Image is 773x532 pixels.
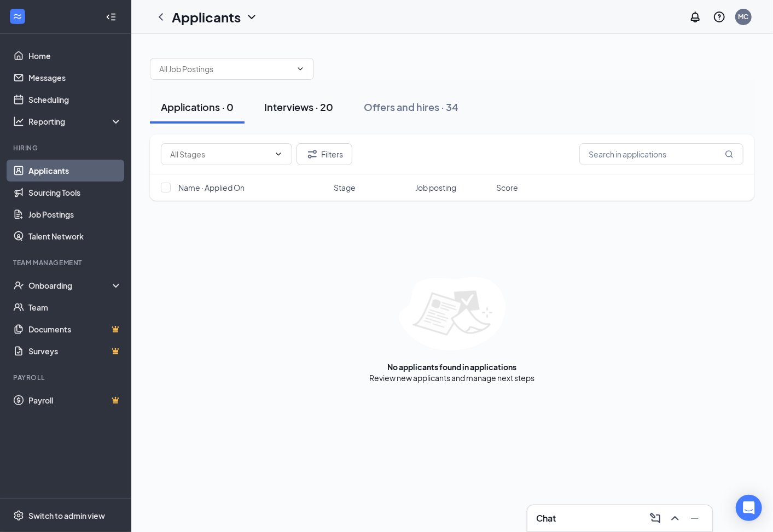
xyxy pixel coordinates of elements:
[370,372,535,383] div: Review new applicants and manage next steps
[28,160,122,182] a: Applicants
[161,100,234,114] div: Applications · 0
[686,510,704,527] button: Minimize
[364,100,458,114] div: Offers and hires · 34
[13,143,120,153] div: Hiring
[649,512,662,525] svg: ComposeMessage
[28,182,122,203] a: Sourcing Tools
[579,143,743,165] input: Search in applications
[496,182,518,193] span: Score
[306,148,319,161] svg: Filter
[28,203,122,225] a: Job Postings
[13,510,24,521] svg: Settings
[666,510,684,527] button: ChevronUp
[13,280,24,291] svg: UserCheck
[713,10,726,24] svg: QuestionInfo
[28,225,122,247] a: Talent Network
[296,65,305,73] svg: ChevronDown
[264,100,333,114] div: Interviews · 20
[13,373,120,382] div: Payroll
[106,11,117,22] svg: Collapse
[28,296,122,318] a: Team
[13,116,24,127] svg: Analysis
[647,510,664,527] button: ComposeMessage
[172,8,241,26] h1: Applicants
[274,150,283,159] svg: ChevronDown
[388,361,517,372] div: No applicants found in applications
[28,340,122,362] a: SurveysCrown
[297,143,352,165] button: Filter Filters
[736,495,762,521] div: Open Intercom Messenger
[178,182,245,193] span: Name · Applied On
[536,512,556,524] h3: Chat
[28,510,105,521] div: Switch to admin view
[170,148,270,160] input: All Stages
[739,12,749,21] div: MC
[12,11,23,22] svg: WorkstreamLogo
[245,10,258,24] svg: ChevronDown
[28,318,122,340] a: DocumentsCrown
[154,10,167,24] svg: ChevronLeft
[28,89,122,110] a: Scheduling
[28,280,113,291] div: Onboarding
[669,512,682,525] svg: ChevronUp
[689,10,702,24] svg: Notifications
[28,67,122,89] a: Messages
[28,45,122,67] a: Home
[399,277,505,350] img: empty-state
[334,182,356,193] span: Stage
[725,150,734,159] svg: MagnifyingGlass
[13,258,120,267] div: Team Management
[28,116,123,127] div: Reporting
[28,389,122,411] a: PayrollCrown
[688,512,701,525] svg: Minimize
[159,63,292,75] input: All Job Postings
[415,182,456,193] span: Job posting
